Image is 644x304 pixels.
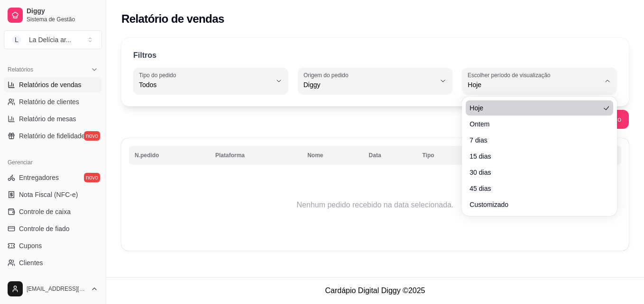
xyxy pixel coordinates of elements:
[12,35,21,45] span: L
[29,35,72,45] div: La Delícia ar ...
[302,146,363,165] th: Nome
[133,50,156,61] p: Filtros
[19,224,70,233] span: Controle de fiado
[8,66,33,73] span: Relatórios
[19,190,78,199] span: Nota Fiscal (NFC-e)
[469,119,600,129] span: Ontem
[417,146,469,165] th: Tipo
[210,146,302,165] th: Plataforma
[4,155,102,170] div: Gerenciar
[363,146,417,165] th: Data
[19,258,43,268] span: Clientes
[469,200,600,209] span: Customizado
[106,277,644,304] footer: Cardápio Digital Diggy © 2025
[27,7,98,16] span: Diggy
[469,152,600,161] span: 15 dias
[121,11,224,27] h2: Relatório de vendas
[129,167,621,243] td: Nenhum pedido recebido na data selecionada.
[27,16,98,23] span: Sistema de Gestão
[19,80,82,89] span: Relatórios de vendas
[304,80,436,89] span: Diggy
[27,285,87,293] span: [EMAIL_ADDRESS][DOMAIN_NAME]
[469,168,600,177] span: 30 dias
[19,241,42,250] span: Cupons
[19,131,85,141] span: Relatório de fidelidade
[468,80,600,89] span: Hoje
[139,80,271,89] span: Todos
[19,114,76,124] span: Relatório de mesas
[469,135,600,145] span: 7 dias
[469,184,600,193] span: 45 dias
[4,30,102,49] button: Select a team
[304,71,351,79] label: Origem do pedido
[139,71,179,79] label: Tipo do pedido
[129,146,210,165] th: N.pedido
[468,71,553,79] label: Escolher período de visualização
[469,103,600,113] span: Hoje
[19,97,79,107] span: Relatório de clientes
[19,207,71,216] span: Controle de caixa
[19,173,59,182] span: Entregadores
